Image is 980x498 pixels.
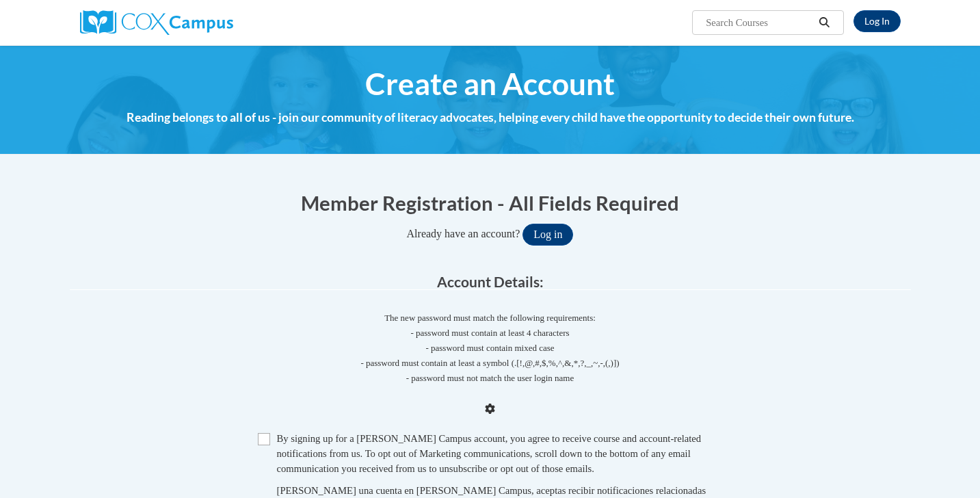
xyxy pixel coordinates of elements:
[853,10,901,32] a: Log In
[277,433,702,474] span: By signing up for a [PERSON_NAME] Campus account, you agree to receive course and account-related...
[522,224,573,246] button: Log in
[70,189,911,217] h1: Member Registration - All Fields Required
[80,10,233,35] img: Cox Campus
[70,326,911,386] span: - password must contain at least 4 characters - password must contain mixed case - password must ...
[704,14,814,31] input: Search Courses
[384,313,596,323] span: The new password must match the following requirements:
[814,14,834,31] button: Search
[70,109,911,127] h4: Reading belongs to all of us - join our community of literacy advocates, helping every child have...
[437,273,544,290] span: Account Details:
[365,66,615,102] span: Create an Account
[407,228,520,239] span: Already have an account?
